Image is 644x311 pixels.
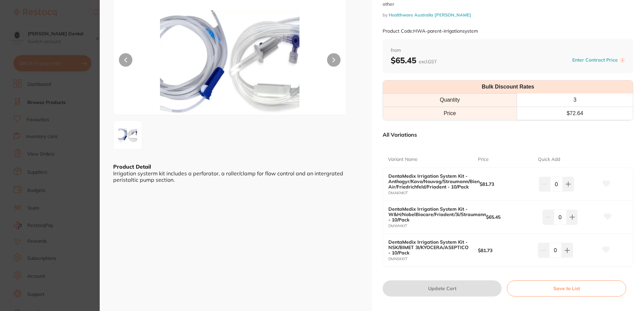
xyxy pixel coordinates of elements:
[486,214,537,220] b: $65.45
[388,173,471,189] b: DentaMedix Irrigation System Kit - Anthogyr/Kavo/Nouvag/Straumann/Bien Air/Friedrichfeld/Friadent...
[113,163,151,170] b: Product Detail
[507,280,626,297] button: Save to List
[388,239,469,255] b: DentaMedix Irrigation System Kit - NSK/BIMET 3I/KYOCERA/ASEPTICO - 10/Pack
[113,170,358,183] div: Irrigation systerm kit includes a perforator, a roller/clamp for flow control and an intergrated ...
[389,12,471,18] a: Healthware Australia [PERSON_NAME]
[517,107,633,120] td: $ 72.64
[116,125,140,144] img: MS5wbmc
[391,47,625,54] span: from
[388,156,418,163] p: Variant Name
[480,181,533,187] b: $81.73
[388,224,486,228] small: DMWHKIT
[570,57,620,63] button: Enter Contract Price
[620,58,625,63] label: i
[383,280,502,297] button: Update Cart
[388,206,476,222] b: DentaMedix Irrigation System Kit - W&H/NobelBiocare/Friadent/3i/Straumann - 10/Pack
[383,28,478,34] small: Product Code: HWA-parent-irrigationsystem
[383,1,633,7] small: other
[388,257,478,261] small: DMNSKKIT
[478,156,489,163] p: Price
[160,8,299,115] img: MS5wbmc
[388,191,480,195] small: DMAKNKIT
[383,107,517,120] td: Price
[383,12,633,18] small: by
[517,94,633,107] th: 3
[419,59,437,65] span: excl. GST
[383,94,517,107] th: Quantity
[383,80,633,94] th: Bulk Discount Rates
[391,55,437,65] b: $65.45
[538,156,560,163] p: Quick Add
[383,131,417,138] p: All Variations
[478,248,532,253] b: $81.73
